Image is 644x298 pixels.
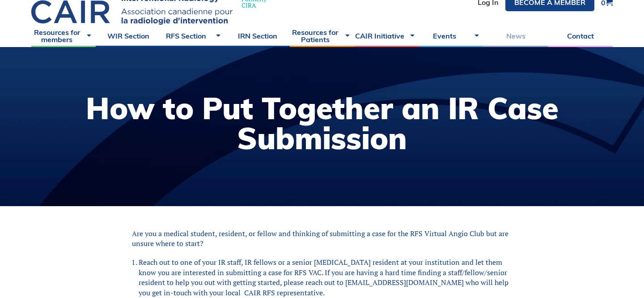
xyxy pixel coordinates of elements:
p: Are you a medical student, resident, or fellow and thinking of submitting a case for the RFS Virt... [132,229,512,249]
a: Events [419,25,483,47]
a: News [483,25,548,47]
a: CAIR Initiative [354,25,419,47]
li: Reach out to one of your IR staff, IR fellows or a senior [MEDICAL_DATA] resident at your institu... [139,257,512,298]
a: Contact [548,25,613,47]
h1: How to Put Together an IR Case Submission [9,93,635,153]
a: Resources for Patients [290,25,354,47]
a: IRN Section [225,25,289,47]
a: RFS Section [161,25,225,47]
a: Resources for members [31,25,96,47]
a: WIR Section [96,25,160,47]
